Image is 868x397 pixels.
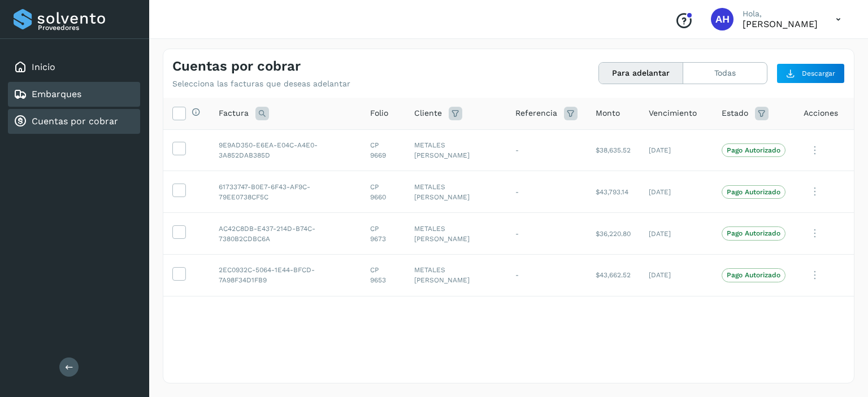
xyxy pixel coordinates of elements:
td: 2EC0932C-5064-1E44-BFCD-7A98F34D1FB9 [210,254,361,296]
td: CP 9673 [361,213,405,255]
button: Descargar [776,63,845,84]
td: [DATE] [640,254,713,296]
span: Factura [219,107,249,119]
td: [DATE] [640,129,713,171]
td: [DATE] [640,171,713,213]
td: $38,635.52 [587,129,640,171]
button: Todas [683,63,767,84]
td: - [506,171,587,213]
td: - [506,129,587,171]
td: - [506,254,587,296]
td: 61733747-B0E7-6F43-AF9C-79EE0738CF5C [210,171,361,213]
p: Pago Autorizado [727,146,780,154]
td: - [506,213,587,255]
p: Pago Autorizado [727,188,780,196]
p: Selecciona las facturas que deseas adelantar [172,79,350,89]
div: Embarques [8,82,140,107]
div: Inicio [8,55,140,80]
span: Vencimiento [649,107,697,119]
span: Monto [596,107,620,119]
span: Descargar [802,68,835,78]
p: AZUCENA HERNANDEZ LOPEZ [743,19,818,29]
td: METALES [PERSON_NAME] [405,129,506,171]
button: Para adelantar [599,63,683,84]
td: METALES [PERSON_NAME] [405,171,506,213]
td: [DATE] [640,213,713,255]
td: 9E9AD350-E6EA-E04C-A4E0-3A852DAB385D [210,129,361,171]
td: $43,793.14 [587,171,640,213]
span: Referencia [515,107,557,119]
span: Folio [370,107,388,119]
a: Embarques [32,89,81,99]
p: Pago Autorizado [727,271,780,279]
span: Acciones [804,107,838,119]
td: CP 9653 [361,254,405,296]
span: Estado [722,107,748,119]
p: Hola, [743,9,818,19]
div: Cuentas por cobrar [8,109,140,134]
td: $36,220.80 [587,213,640,255]
td: METALES [PERSON_NAME] [405,254,506,296]
td: $43,662.52 [587,254,640,296]
p: Pago Autorizado [727,229,780,237]
a: Inicio [32,62,55,72]
td: AC42C8DB-E437-214D-B74C-7380B2CDBC6A [210,213,361,255]
td: METALES [PERSON_NAME] [405,213,506,255]
span: Cliente [414,107,442,119]
p: Proveedores [38,24,136,32]
a: Cuentas por cobrar [32,116,118,126]
h4: Cuentas por cobrar [172,58,301,75]
td: CP 9669 [361,129,405,171]
td: CP 9660 [361,171,405,213]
